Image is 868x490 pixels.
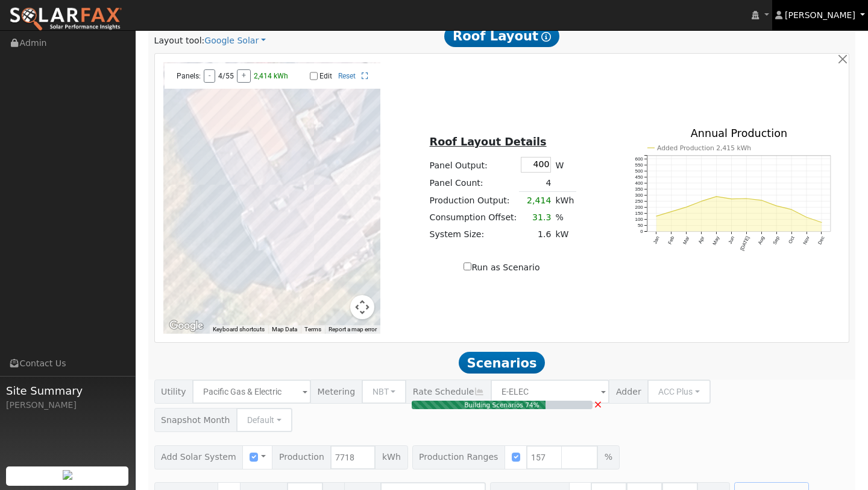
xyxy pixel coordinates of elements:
text: 500 [635,168,643,174]
circle: onclick="" [806,217,808,218]
text: 600 [635,156,643,162]
button: + [237,69,251,83]
a: Report a map error [329,326,377,332]
a: Reset [338,72,356,80]
button: - [204,69,215,83]
span: Roof Layout [444,25,559,47]
div: [PERSON_NAME] [6,399,129,412]
text: 150 [635,211,643,216]
text: Oct [788,235,796,245]
button: Map camera controls [350,295,374,319]
button: Keyboard shortcuts [213,325,265,334]
text: Annual Production [691,127,788,139]
img: retrieve [63,470,72,480]
a: Open this area in Google Maps (opens a new window) [166,318,206,334]
label: Run as Scenario [464,261,539,274]
text: Nov [802,235,811,246]
text: Apr [697,235,706,244]
img: Google [166,318,206,334]
a: Terms (opens in new tab) [304,326,321,332]
input: Run as Scenario [464,262,471,270]
label: Edit [319,72,332,80]
text: 450 [635,174,643,180]
circle: onclick="" [715,196,717,197]
td: 31.3 [519,209,553,226]
text: Sep [772,235,781,246]
text: 400 [635,180,643,186]
td: Panel Output: [427,155,519,174]
circle: onclick="" [746,198,747,200]
text: 100 [635,217,643,222]
text: Jan [652,235,661,245]
td: Panel Count: [427,174,519,192]
div: Building Scenarios 74% [412,401,593,410]
span: Layout tool: [154,36,205,45]
span: Panels: [177,72,201,80]
text: 550 [635,162,643,168]
text: 300 [635,192,643,198]
a: Cancel [593,396,602,412]
circle: onclick="" [685,206,687,208]
text: 50 [638,223,643,228]
text: Dec [817,235,826,246]
td: % [553,209,576,226]
img: SolarFax [9,7,122,32]
a: Full Screen [362,72,368,80]
span: Site Summary [6,383,129,399]
text: May [712,235,721,246]
circle: onclick="" [776,205,778,207]
text: Feb [667,235,676,246]
span: [PERSON_NAME] [785,10,855,20]
text: Aug [757,235,766,246]
circle: onclick="" [700,200,702,202]
span: 4/55 [218,72,234,80]
i: Show Help [541,32,551,42]
text: 200 [635,205,643,210]
span: × [593,398,602,410]
td: 1.6 [519,226,553,243]
a: Google Solar [204,34,266,47]
text: Mar [682,235,691,246]
span: Scenarios [459,352,545,374]
button: Map Data [272,325,297,334]
td: W [553,155,576,174]
text: 350 [635,186,643,192]
td: kWh [553,192,576,209]
circle: onclick="" [670,211,672,212]
circle: onclick="" [791,209,793,211]
td: 2,414 [519,192,553,209]
circle: onclick="" [655,215,657,217]
circle: onclick="" [731,198,732,200]
span: 2,414 kWh [254,72,288,80]
td: Consumption Offset: [427,209,519,226]
td: 4 [519,174,553,192]
text: [DATE] [740,235,751,252]
circle: onclick="" [761,199,763,201]
td: Production Output: [427,192,519,209]
text: 250 [635,199,643,204]
text: 0 [640,229,643,234]
text: Jun [728,235,736,245]
u: Roof Layout Details [430,136,547,148]
td: kW [553,226,576,243]
text: Added Production 2,415 kWh [657,144,751,152]
circle: onclick="" [821,221,823,223]
td: System Size: [427,226,519,243]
